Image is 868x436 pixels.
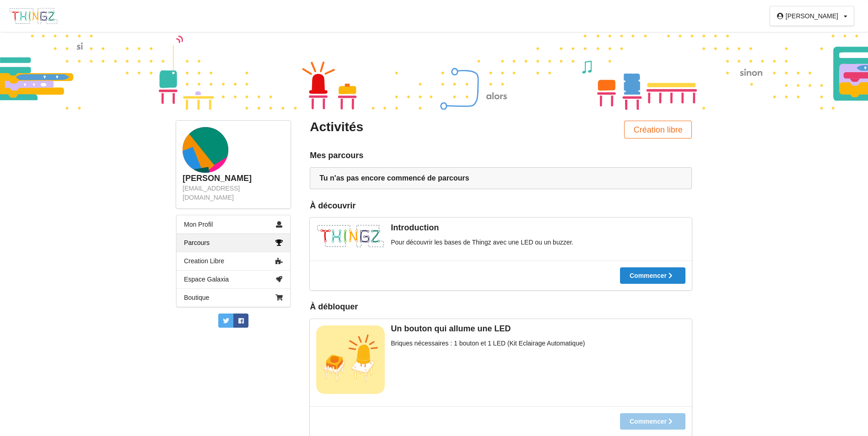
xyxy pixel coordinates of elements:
a: Espace Galaxia [177,270,290,288]
img: thingz_logo.png [9,7,58,25]
div: Commencer [630,272,676,279]
div: [PERSON_NAME] [786,13,838,19]
div: Introduction [316,223,685,233]
a: Creation Libre [177,252,290,270]
div: À débloquer [310,302,358,312]
div: [EMAIL_ADDRESS][DOMAIN_NAME] [183,184,284,202]
button: Création libre [624,121,692,138]
div: À découvrir [310,201,692,211]
img: thingz_logo.png [316,224,385,248]
img: bouton_led.jpg [316,325,385,394]
div: Pour découvrir les bases de Thingz avec une LED ou un buzzer. [316,238,685,247]
div: Tu n'as pas encore commencé de parcours [319,174,682,183]
div: Mes parcours [310,150,692,161]
a: Mon Profil [177,215,290,234]
a: Boutique [177,288,290,307]
a: Parcours [177,234,290,252]
button: Commencer [620,267,685,284]
div: Un bouton qui allume une LED [316,324,685,334]
div: [PERSON_NAME] [183,173,284,184]
div: Briques nécessaires : 1 bouton et 1 LED (Kit Eclairage Automatique) [316,339,685,348]
div: Activités [310,119,494,135]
